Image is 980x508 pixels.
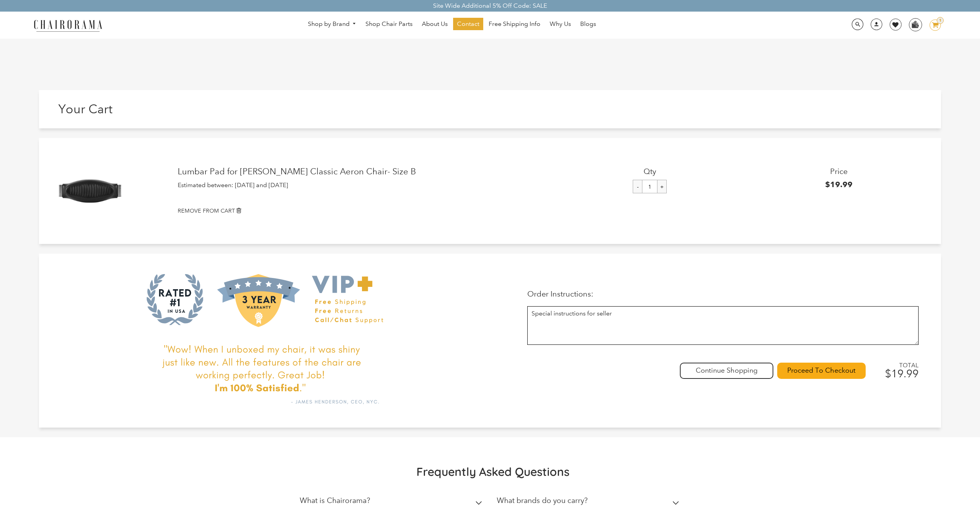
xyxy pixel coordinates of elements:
[365,20,413,28] span: Shop Chair Parts
[485,18,544,30] a: Free Shipping Info
[53,153,127,228] img: Lumbar Pad for Herman Miller Classic Aeron Chair- Size B
[300,496,370,505] h2: What is Chairorama?
[178,167,555,177] a: Lumbar Pad for [PERSON_NAME] Classic Aeron Chair- Size B
[580,20,596,28] span: Blogs
[657,180,667,193] input: +
[680,363,773,379] div: Continue Shopping
[555,167,744,176] h3: Qty
[744,167,933,176] h3: Price
[422,20,448,28] span: About Us
[546,18,575,30] a: Why Us
[300,464,686,479] h2: Frequently Asked Questions
[178,207,235,214] small: REMOVE FROM CART
[497,496,588,505] h2: What brands do you carry?
[550,20,571,28] span: Why Us
[29,19,107,32] img: chairorama
[453,18,483,30] a: Contact
[909,19,921,30] img: WhatsApp_Image_2024-07-12_at_16.23.01.webp
[457,20,479,28] span: Contact
[418,18,452,30] a: About Us
[881,362,919,369] span: TOTAL
[885,367,919,380] span: $19.99
[58,102,490,116] h1: Your Cart
[178,207,933,215] a: REMOVE FROM CART
[924,19,941,31] a: 1
[825,180,853,189] span: $19.99
[576,18,600,30] a: Blogs
[139,18,764,32] nav: DesktopNavigation
[489,20,540,28] span: Free Shipping Info
[937,17,944,24] div: 1
[633,180,642,193] input: -
[304,18,360,30] a: Shop by Brand
[527,289,919,298] p: Order Instructions:
[362,18,416,30] a: Shop Chair Parts
[178,181,288,189] span: Estimated between: [DATE] and [DATE]
[777,363,866,379] input: Proceed To Checkout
